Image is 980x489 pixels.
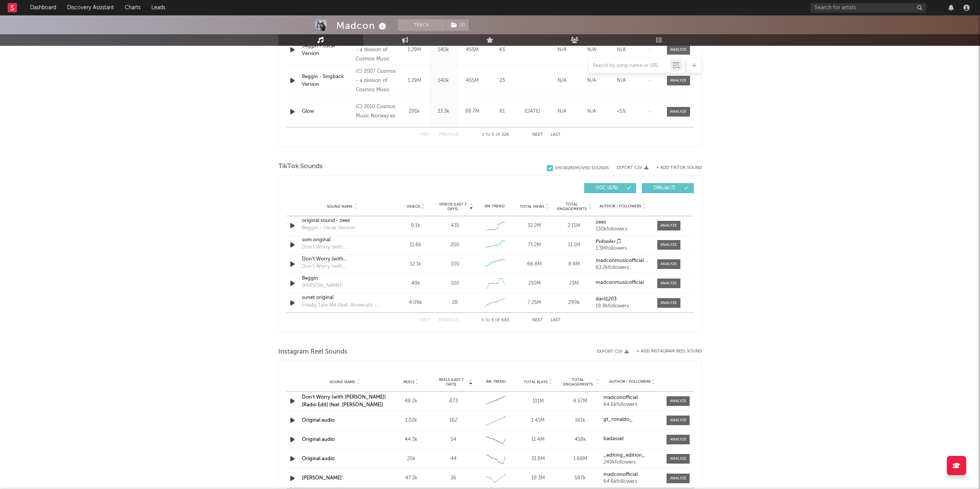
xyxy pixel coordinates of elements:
span: Reels (last 7 days) [434,377,468,387]
a: madconmusicofficial [596,280,649,285]
span: Total Engagements [556,202,587,211]
div: N/A [608,46,634,54]
div: 130k followers [596,227,649,232]
div: (C) 2010 Cosmos Music Norway as [356,102,398,121]
div: 100 [451,280,459,287]
div: 44.3k [392,436,431,444]
strong: badassel [603,436,623,441]
div: 23 [489,77,516,85]
a: Beggin - Singback Version [302,73,352,88]
button: + Add TikTok Sound [656,166,702,170]
div: 140k [431,77,456,85]
div: 1 5 683 [474,316,517,325]
div: 54 [434,436,473,444]
div: 458k [561,436,600,444]
a: som original [302,236,382,244]
span: Sound Name [327,204,353,209]
div: 455M [460,46,485,54]
strong: madconmusicofficial [596,280,644,285]
div: 43 [489,46,516,54]
div: 4.09k [398,299,434,307]
div: <5% [608,108,634,115]
div: 873 [434,397,473,405]
a: Beggin [302,275,382,282]
strong: zees [596,220,606,225]
div: 12.1k [398,260,434,268]
button: (3) [446,19,469,31]
div: 61 [489,108,516,115]
div: 31.8M [519,455,557,463]
button: Last [551,318,561,322]
div: Freaky Like Me (feat. Ameerah) - Main Mix [302,302,382,309]
div: 33.3k [431,108,456,115]
div: 8.4M [556,260,592,268]
strong: madconofficial [603,472,638,477]
div: 48.2k [392,397,431,405]
div: 32.2M [516,222,552,230]
a: badassel [603,436,661,442]
div: (C) 2007 Cosmos - a division of Cosmos Music [356,36,398,64]
span: ( 3 ) [446,19,469,31]
a: Original audio [302,418,335,423]
button: Export CSV [616,165,648,170]
div: 1.68M [561,455,600,463]
a: sunet original [302,294,382,302]
span: Total Views [520,204,544,209]
input: Search by song name or URL [589,63,670,69]
div: 88.7M [460,108,485,115]
button: + Add TikTok Sound [648,166,702,170]
div: [DATE] [519,108,545,115]
a: madconofficial [603,472,661,477]
div: 11.1M [556,241,592,249]
div: Glow [302,108,352,115]
button: Next [532,318,543,322]
div: 71.2M [516,241,552,249]
span: UGC ( 676 ) [589,186,625,190]
div: 9.1k [398,222,434,230]
div: 6M Trend [477,204,513,209]
div: Don't Worry (with [PERSON_NAME]) - Radio Edit [302,263,382,270]
a: Beggin - Uscar Version [302,42,352,57]
div: Don't Worry (with [PERSON_NAME]) [Radio Edit] [302,255,382,263]
div: 1.3M followers [596,246,649,251]
div: 63.2k followers [596,265,649,270]
div: 44 [434,455,473,463]
div: 18.8k followers [596,304,649,309]
button: Export CSV [597,349,629,354]
div: + Add Instagram Reel Sound [629,349,702,354]
span: of [495,319,500,322]
span: Total Engagements [561,377,595,387]
strong: madconofficial [603,395,638,400]
div: 100 [451,260,459,268]
span: Official ( 7 ) [647,186,682,190]
button: First [420,133,431,137]
div: 291k [402,108,427,115]
div: 64.6k followers [603,479,661,484]
a: Don't Worry (with [PERSON_NAME]) [Radio Edit] (feat. [PERSON_NAME]) [302,395,386,407]
button: Previous [439,318,459,322]
div: 1.41M [519,417,557,424]
div: 6M Trend [477,379,515,385]
div: 47.3k [392,474,431,482]
span: TikTok Sounds [278,162,323,171]
div: 64.6k followers [603,402,661,407]
div: 1.02k [392,417,431,424]
a: [PERSON_NAME]' [302,476,343,481]
div: 23M [556,280,592,287]
div: 210M [516,280,552,287]
button: Previous [439,133,459,137]
button: + Add Instagram Reel Sound [637,349,702,354]
a: original sound - zees [302,217,382,225]
button: Next [532,133,543,137]
div: N/A [579,46,605,54]
div: 36 [434,474,473,482]
div: 8.57M [561,397,600,405]
a: 𝑷𝒆𝒅𝒓𝒂𝒅𝒂𝒔🎵 [596,239,649,244]
div: 11.6k [398,241,434,249]
button: First [420,318,431,322]
button: Last [551,133,561,137]
div: 66.8M [516,260,552,268]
